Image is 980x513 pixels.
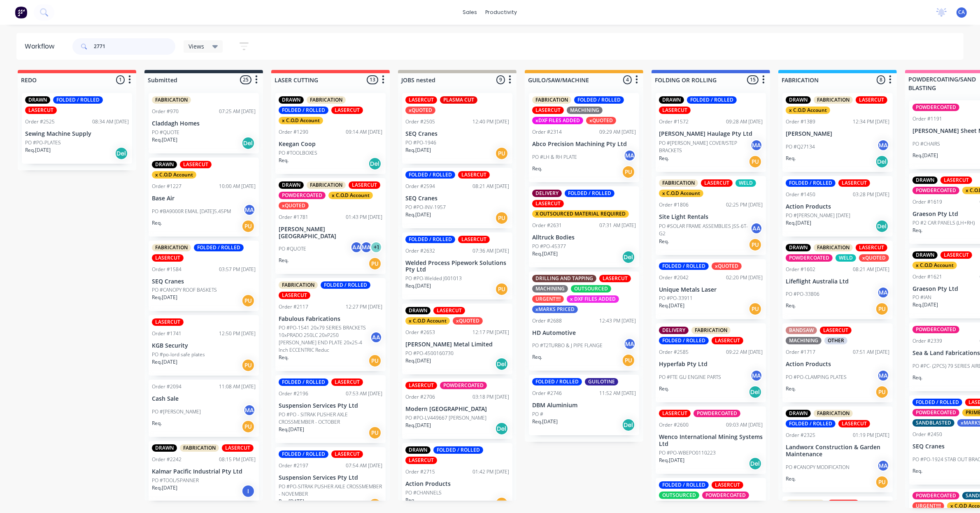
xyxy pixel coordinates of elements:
div: x C.O.D Account [659,190,703,197]
div: FABRICATION [307,181,346,189]
div: Order #1621 [912,273,942,281]
p: KGB Security [152,342,256,349]
div: DELIVERY [659,327,689,334]
p: Req. [DATE] [152,294,177,301]
p: [PERSON_NAME] [786,130,889,137]
div: LASERCUT [331,107,363,114]
p: PO #PO-45377 [532,243,566,250]
div: Order #1602 [786,266,815,273]
p: Keegan Coop [279,141,382,148]
div: Del [622,251,635,264]
div: x C.O.D Account [279,117,323,124]
div: FOLDED / ROLLED [565,190,615,197]
div: POWDERCOATED [786,254,833,262]
div: 02:20 PM [DATE] [726,274,763,281]
div: PU [875,385,889,399]
div: 01:43 PM [DATE] [346,214,382,221]
div: 08:21 AM [DATE] [473,183,509,190]
div: LASERCUT [25,107,57,114]
div: FABRICATION [532,96,571,104]
div: Del [115,147,128,160]
div: LASERCUT [532,200,564,207]
div: Del [875,155,889,168]
div: MA [360,241,372,253]
div: OUTSOURCED [571,285,611,292]
p: Req. [DATE] [786,219,811,227]
div: DRAWN [25,96,50,104]
div: DELIVERY [532,190,562,197]
div: 12:27 PM [DATE] [346,303,382,311]
p: SEQ Cranes [405,130,509,137]
p: Req. [912,227,922,234]
div: 08:34 AM [DATE] [92,118,129,125]
p: Req. [DATE] [659,302,684,309]
div: Order #2042 [659,274,689,281]
div: DRAWN [786,244,811,251]
p: Welded Process Pipework Solutions Pty Ltd [405,260,509,274]
div: Order #2631 [532,222,562,229]
div: LASERCUT [940,176,972,184]
div: DRAWN [912,176,938,184]
div: x C.O.D Account [405,317,450,325]
div: FOLDED / ROLLED [321,281,370,289]
div: 07:25 AM [DATE] [219,108,256,115]
p: Alltruck Bodies [532,234,636,241]
div: LASERCUT [458,171,490,179]
div: x C.O.D Account [912,262,957,269]
div: 07:31 AM [DATE] [599,222,636,229]
div: + 1 [370,241,382,253]
div: DRAWN [405,307,431,314]
div: Order #1741 [152,330,182,337]
div: FABRICATION [659,179,698,187]
div: 09:14 AM [DATE] [346,128,382,136]
p: Unique Metals Laser [659,286,763,293]
div: x C.O.D Account [152,171,196,179]
div: Order #2585 [659,348,689,356]
div: Order #2314 [532,128,562,136]
div: xQUOTED [859,254,889,262]
div: LASERCUT [405,382,437,389]
div: FABRICATION [814,244,853,251]
p: PO #PO-33911 [659,295,693,302]
div: LASERCUT [820,327,852,334]
p: PO #PO-INV-1957 [405,204,446,211]
p: Req. [DATE] [912,301,938,309]
div: 02:25 PM [DATE] [726,201,763,209]
div: 03:28 PM [DATE] [853,191,889,198]
div: LASERCUTPLASMA CUTxQUOTEDOrder #250512:40 PM [DATE]SEQ CranesPO #PO-1946Req.[DATE]PU [402,93,512,164]
input: Search for orders... [94,38,175,55]
div: DRILLING AND TAPPING [532,275,596,282]
div: DRILLING AND TAPPINGLASERCUTMACHININGOUTSOURCEDURGENT!!!!x DXF FILES ADDEDxMARKS PRICEDOrder #268... [529,272,639,371]
p: PO #PO-CLAMPING PLATES [786,374,847,381]
div: FOLDED / ROLLEDLASERCUTOrder #145003:28 PM [DATE]Action ProductsPO #[PERSON_NAME] [DATE]Req.[DATE... [782,176,893,237]
div: LASERCUT [331,378,363,386]
div: x DXF FILES ADDED [567,295,619,303]
div: PU [242,294,255,307]
div: BANDSAW [786,327,817,334]
div: xQUOTED [405,107,435,114]
div: PU [875,302,889,316]
div: POWDERCOATED [912,104,959,111]
p: Sewing Machine Supply [25,130,129,137]
div: LASERCUT [458,236,490,243]
div: DRAWN [912,251,938,259]
div: DRAWNLASERCUTx C.O.D AccountxQUOTEDOrder #265312:17 PM [DATE][PERSON_NAME] Metal LimitedPO #PO-45... [402,304,512,374]
p: Req. [DATE] [912,152,938,159]
div: FABRICATION [814,96,853,104]
p: [PERSON_NAME] Metal Limited [405,341,509,348]
p: PO #LH & RH PLATE [532,153,577,161]
div: LASERCUT [180,161,212,168]
div: POWDERCOATED [440,382,487,389]
p: [PERSON_NAME][GEOGRAPHIC_DATA] [279,226,382,240]
p: PO #PO-33806 [786,290,819,298]
div: LASERCUT [856,96,887,104]
div: DRAWN [786,96,811,104]
p: Base Air [152,195,256,202]
div: PU [495,211,508,225]
div: Order #970 [152,108,179,115]
div: FABRICATION [307,96,346,104]
div: 12:50 PM [DATE] [219,330,256,337]
p: Req. [786,155,796,162]
p: Req. [DATE] [152,136,177,144]
div: Order #2117 [279,303,308,311]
